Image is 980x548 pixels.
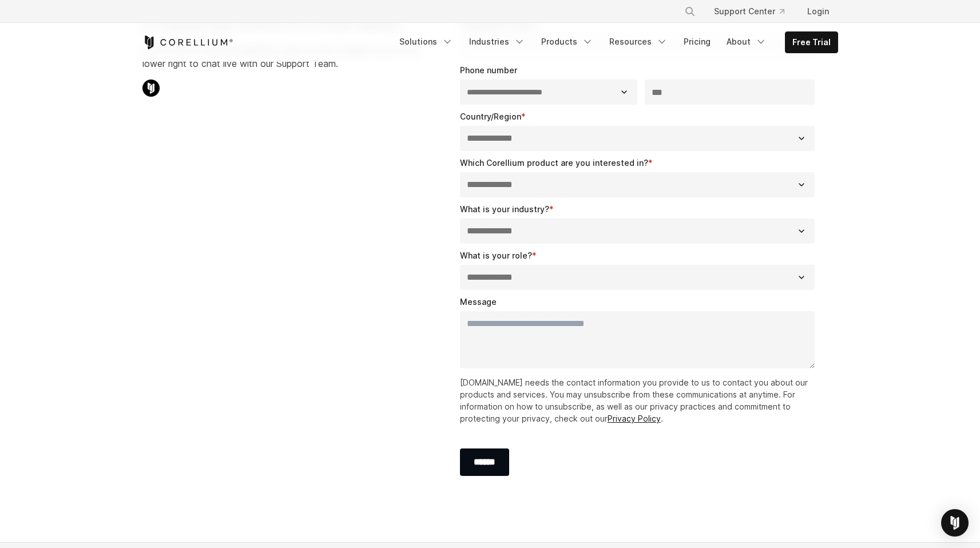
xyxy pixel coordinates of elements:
[670,1,838,22] div: Navigation Menu
[680,1,700,22] button: Search
[460,297,497,307] span: Message
[460,204,549,214] span: What is your industry?
[142,35,233,49] a: Corellium Home
[941,509,969,537] div: Open Intercom Messenger
[720,31,773,52] a: About
[460,65,517,75] span: Phone number
[608,414,661,423] a: Privacy Policy
[534,31,600,52] a: Products
[460,112,521,121] span: Country/Region
[142,80,160,97] img: Corellium Chat Icon
[460,158,648,168] span: Which Corellium product are you interested in?
[462,31,532,52] a: Industries
[460,376,820,424] p: [DOMAIN_NAME] needs the contact information you provide to us to contact you about our products a...
[798,1,838,22] a: Login
[785,32,838,53] a: Free Trial
[705,1,793,22] a: Support Center
[460,251,532,260] span: What is your role?
[602,31,675,52] a: Resources
[392,31,838,53] div: Navigation Menu
[392,31,460,52] a: Solutions
[677,31,717,52] a: Pricing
